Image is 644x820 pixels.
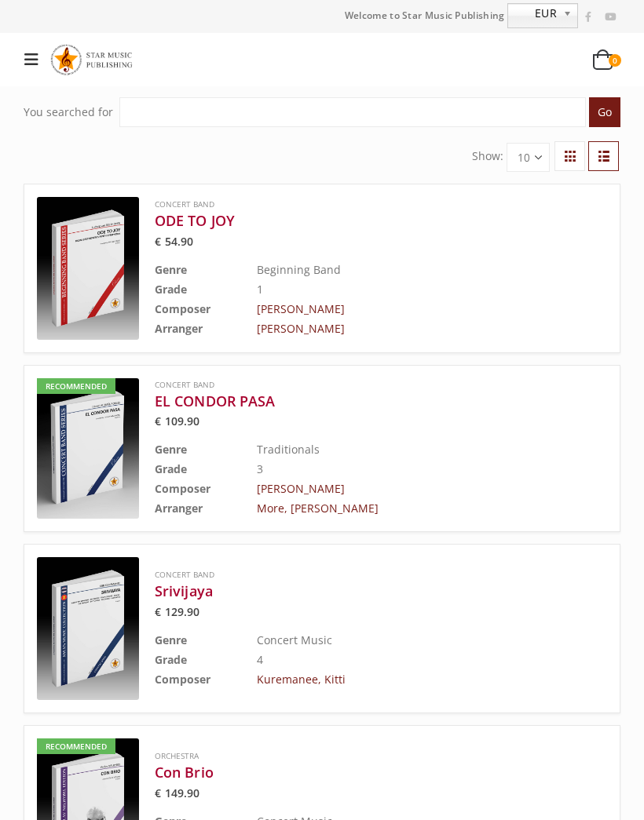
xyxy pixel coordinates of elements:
a: Orchestra [155,750,199,761]
td: Concert Music [257,630,529,650]
bdi: 109.90 [155,414,200,428]
b: Genre [155,632,187,647]
a: Facebook [578,7,598,27]
td: 1 [257,279,529,299]
img: Star Music Publishing [50,41,139,78]
div: You searched for [24,97,113,127]
span: EUR [508,4,557,23]
td: 3 [257,459,529,479]
bdi: 129.90 [155,604,200,619]
a: EL CONDOR PASA [155,392,529,410]
bdi: 54.90 [155,234,193,249]
form: Show: [472,143,550,172]
b: Grade [155,461,187,476]
span: € [155,234,161,249]
b: Grade [155,652,187,667]
td: Beginning Band [257,260,529,279]
a: Srivijaya [155,581,529,600]
b: Genre [155,442,187,457]
div: Recommended [37,378,115,394]
b: Grade [155,282,187,297]
a: [PERSON_NAME] [257,321,345,336]
input: Go [589,97,620,127]
td: Traditionals [257,439,529,459]
b: Composer [155,672,210,687]
span: € [155,785,161,800]
a: Recommended [37,378,139,519]
span: € [155,604,161,619]
b: Composer [155,301,210,316]
div: Recommended [37,738,115,754]
a: More, [PERSON_NAME] [257,501,379,516]
a: Kuremanee, Kitti [257,672,346,687]
b: Composer [155,481,210,496]
span: 0 [609,54,621,67]
b: Genre [155,262,187,277]
a: Concert Band [155,199,214,210]
a: [PERSON_NAME] [257,301,345,316]
a: Youtube [600,7,620,27]
a: Concert Band [155,379,214,390]
span: € [155,414,161,428]
span: Welcome to Star Music Publishing [345,4,505,27]
bdi: 149.90 [155,785,200,800]
a: Concert Band [155,569,214,580]
b: Arranger [155,501,203,516]
td: 4 [257,650,529,669]
a: Con Brio [155,763,529,782]
a: [PERSON_NAME] [257,481,345,496]
a: ODE TO JOY [155,211,529,230]
b: Arranger [155,321,203,336]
